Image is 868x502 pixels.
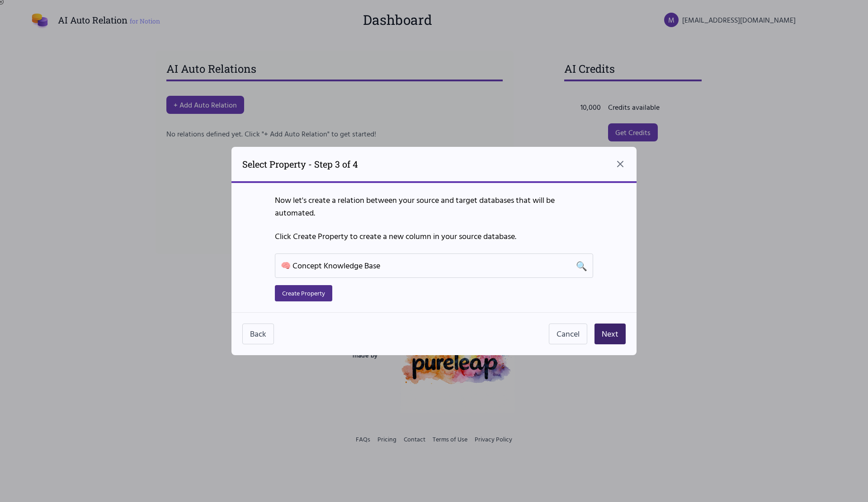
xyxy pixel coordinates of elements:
button: Create Property [275,285,332,301]
span: 🧠 Concept Knowledge Base [281,259,380,272]
p: Now let's create a relation between your source and target databases that will be automated. [275,194,593,219]
p: Click Create Property to create a new column in your source database. [275,230,593,243]
button: Cancel [549,324,587,344]
span: 🔍 [576,259,587,272]
button: Next [594,324,626,344]
button: Back [242,324,274,344]
button: Close dialog [615,159,626,169]
h2: Select Property - Step 3 of 4 [242,158,358,170]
